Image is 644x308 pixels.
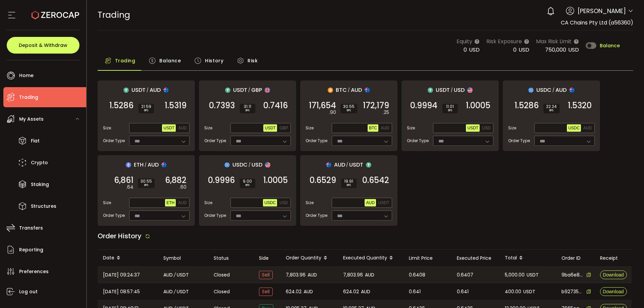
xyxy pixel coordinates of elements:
span: 0.6529 [310,177,336,184]
span: BTC [369,126,377,130]
button: USDT [466,124,480,132]
span: USDC [264,200,276,205]
div: Executed Price [451,254,499,262]
span: Equity [457,37,472,46]
em: / [249,162,251,168]
span: 21.59 [141,105,151,109]
img: aud_portfolio.svg [163,87,169,93]
span: Order Type [407,138,429,144]
span: 0.9996 [208,177,235,184]
i: BPS [243,183,253,187]
span: Order Type [204,212,226,219]
span: USDT [265,126,276,130]
span: Trading [19,93,38,102]
span: 1.5319 [165,102,186,109]
span: USD [482,126,490,130]
span: Order Type [306,138,327,144]
span: AUD [583,126,592,130]
span: Trading [115,54,136,67]
span: CA Chains Pty Ltd (a56360) [561,19,633,26]
span: Crypto [31,158,48,168]
span: USD [252,161,262,169]
span: USDC [568,126,580,130]
span: 400.00 [505,288,521,296]
span: 0.641 [457,288,469,296]
span: [PERSON_NAME] [578,6,626,15]
span: 1.5320 [568,102,592,109]
span: Fiat [31,136,40,146]
button: USD [481,124,492,132]
img: usdc_portfolio.svg [528,87,534,93]
span: AUD [148,161,159,169]
img: usdt_portfolio.svg [123,87,129,93]
button: USDT [263,124,277,132]
button: USDT [162,124,176,132]
i: BPS [243,109,253,113]
img: gbp_portfolio.svg [265,87,270,93]
span: 750,000 [545,46,566,54]
button: GBP [278,124,289,132]
span: 19.91 [344,179,354,183]
span: Size [103,200,111,206]
span: Size [306,125,314,131]
span: USDT [436,86,450,94]
span: USDC [232,161,248,169]
span: 624.02 [286,288,302,296]
i: BPS [343,109,355,113]
img: aud_portfolio.svg [569,87,575,93]
span: USDT [467,126,478,130]
em: / [145,162,147,168]
span: 6,882 [165,177,186,184]
span: 5,000.00 [505,271,525,279]
span: USDT [527,271,539,279]
span: Preferences [19,267,49,276]
span: AUD [334,161,345,169]
button: AUD [177,124,188,132]
span: 30.55 [343,105,355,109]
span: Staking [31,180,49,189]
span: AUD [361,288,370,296]
button: USDC [263,199,277,206]
span: 172,179 [363,102,389,109]
span: AUD [163,271,173,279]
em: / [147,87,149,93]
span: ETH [166,200,174,205]
span: Log out [19,287,38,297]
span: Order Type [103,138,125,144]
span: History [205,54,223,67]
span: Size [407,125,415,131]
span: b9273550-9ec8-42ab-b440-debceb6bf362 [561,288,583,295]
span: Order Type [103,212,125,219]
span: Closed [214,288,230,295]
span: [DATE] 09:24:37 [103,271,140,279]
span: AUD [178,126,186,130]
span: USD [279,200,288,205]
span: Risk Exposure [486,37,522,46]
span: Structures [31,201,56,211]
img: aud_portfolio.svg [365,87,370,93]
span: USDT [233,86,247,94]
button: AUD [582,124,593,132]
span: 624.02 [343,288,359,296]
span: Order Type [508,138,530,144]
span: Order Type [306,212,327,219]
span: 31.11 [243,105,253,109]
span: 7,803.96 [286,271,306,279]
span: AUD [304,288,313,296]
span: Deposit & Withdraw [19,43,67,48]
span: USD [568,46,579,54]
span: ETH [134,161,144,169]
span: USDT [349,161,363,169]
span: Balance [600,43,620,48]
span: USDT [523,288,535,296]
span: AUD [381,126,389,130]
i: BPS [445,109,455,113]
div: Order ID [556,254,595,262]
span: AUD [163,288,173,296]
span: 9.00 [243,179,253,183]
span: Balance [159,54,181,67]
span: 6,861 [114,177,133,184]
i: BPS [344,183,354,187]
em: / [348,87,350,93]
div: Date [98,252,158,264]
